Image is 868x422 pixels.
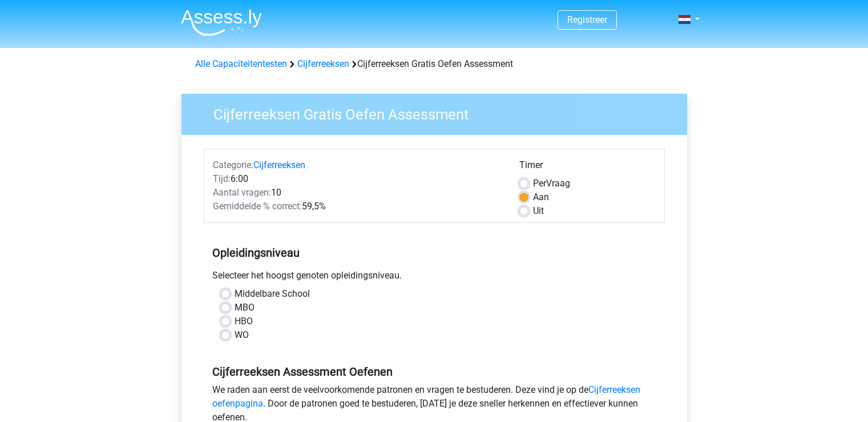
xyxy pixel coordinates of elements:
span: Per [533,178,546,189]
a: Alle Capaciteitentesten [195,58,287,69]
span: Categorie: [213,160,253,170]
div: Selecteer het hoogst genoten opleidingsniveau. [204,269,665,287]
a: Cijferreeksen [297,58,349,69]
div: 59,5% [204,200,511,213]
div: Cijferreeksen Gratis Oefen Assessment [191,57,678,71]
span: Gemiddelde % correct: [213,201,302,212]
span: Aantal vragen: [213,187,271,198]
h3: Cijferreeksen Gratis Oefen Assessment [200,101,679,124]
a: Cijferreeksen [253,160,305,170]
label: Aan [533,190,549,204]
h5: Cijferreeksen Assessment Oefenen [212,365,656,379]
div: 6:00 [204,172,511,186]
div: Timer [519,158,656,177]
h5: Opleidingsniveau [212,241,656,264]
div: 10 [204,186,511,200]
span: Tijd: [213,173,231,184]
img: Assessly [181,9,262,36]
label: Middelbare School [235,287,310,301]
label: MBO [235,301,255,314]
label: Uit [533,204,544,218]
label: HBO [235,314,253,328]
a: Registreer [567,14,607,25]
label: WO [235,328,249,342]
label: Vraag [533,177,570,190]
